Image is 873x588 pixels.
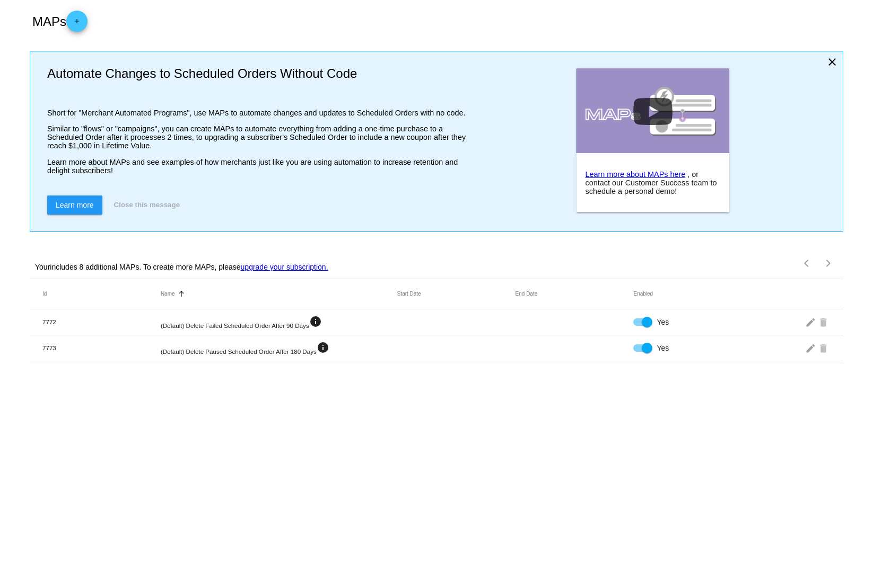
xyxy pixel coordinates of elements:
[585,170,717,195] span: , or contact our Customer Success team to schedule a personal demo!
[42,291,47,297] button: Change sorting for Id
[317,341,329,354] mat-icon: info
[309,315,322,328] mat-icon: info
[657,317,669,327] span: Yes
[161,315,397,329] mat-cell: (Default) Delete Failed Scheduled Order After 90 Days
[161,291,175,297] button: Change sorting for Name
[818,314,831,330] mat-icon: delete
[47,124,472,150] p: Similar to "flows" or "campaigns", you can create MAPs to automate everything from adding a one-t...
[56,201,94,209] span: Learn more
[71,17,83,30] mat-icon: add
[657,343,669,353] span: Yes
[633,291,653,297] button: Change sorting for Enabled
[516,291,538,297] button: Change sorting for EndDateUtc
[805,340,818,356] mat-icon: edit
[585,170,685,179] a: Learn more about MAPs here
[47,66,472,81] h2: Automate Changes to Scheduled Orders Without Code
[111,195,183,215] button: Close this message
[241,263,328,271] a: upgrade your subscription.
[47,158,472,175] p: Learn more about MAPs and see examples of how merchants just like you are using automation to inc...
[805,314,818,330] mat-icon: edit
[47,109,472,117] p: Short for "Merchant Automated Programs", use MAPs to automate changes and updates to Scheduled Or...
[818,253,839,274] button: Next page
[826,56,839,68] mat-icon: close
[42,318,161,325] mat-cell: 7772
[47,195,102,215] a: Learn more
[818,340,831,356] mat-icon: delete
[32,11,88,32] h2: MAPs
[35,263,328,271] p: Your includes 8 additional MAPs. To create more MAPs, please
[797,253,818,274] button: Previous page
[397,291,421,297] button: Change sorting for StartDateUtc
[42,344,161,351] mat-cell: 7773
[161,341,397,355] mat-cell: (Default) Delete Paused Scheduled Order After 180 Days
